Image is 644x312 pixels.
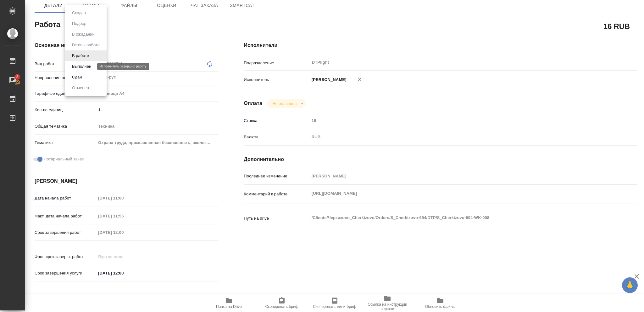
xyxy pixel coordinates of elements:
button: Подбор [70,20,88,27]
button: Выполнен [70,63,93,70]
button: Сдан [70,74,84,81]
button: Создан [70,9,88,16]
button: В ожидании [70,31,97,38]
button: Отменен [70,84,91,91]
button: В работе [70,52,91,59]
button: Готов к работе [70,42,102,49]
